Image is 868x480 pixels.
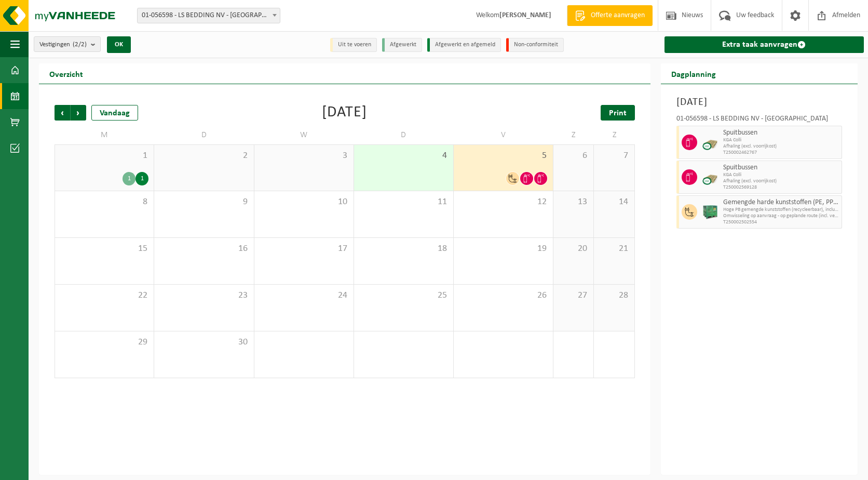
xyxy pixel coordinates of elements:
button: Vestigingen(2/2) [34,36,101,52]
span: 2 [159,150,248,162]
td: D [154,126,254,144]
span: 12 [459,196,548,208]
span: Spuitbussen [723,164,839,172]
span: 6 [559,150,588,162]
div: 1 [123,172,135,185]
span: 22 [60,290,148,301]
span: Vestigingen [39,37,87,52]
span: Hoge PB gemengde kunststoffen (recycleerbaar), inclusief PVC [723,207,839,213]
span: 15 [60,243,148,255]
span: 11 [359,196,448,208]
span: KGA Colli [723,137,839,143]
span: 19 [459,243,548,255]
td: Z [553,126,594,144]
td: D [354,126,454,144]
div: 1 [135,172,148,185]
span: 23 [159,290,248,301]
span: 4 [359,150,448,162]
span: 17 [260,243,348,255]
span: 30 [159,337,248,348]
span: 7 [599,150,629,162]
div: 01-056598 - LS BEDDING NV - [GEOGRAPHIC_DATA] [676,115,842,126]
img: PB-HB-1400-HPE-GN-01 [702,204,718,220]
span: 18 [359,243,448,255]
span: 27 [559,290,588,301]
span: 20 [559,243,588,255]
span: 9 [159,196,248,208]
td: V [454,126,553,144]
td: W [254,126,354,144]
h2: Dagplanning [661,63,726,84]
span: Omwisseling op aanvraag - op geplande route (incl. verwerking) [723,213,839,219]
a: Offerte aanvragen [567,5,653,26]
span: 10 [260,196,348,208]
span: Offerte aanvragen [588,10,647,21]
img: PB-CU [702,135,718,150]
li: Afgewerkt [382,38,422,52]
span: Gemengde harde kunststoffen (PE, PP en PVC), recycleerbaar (industrieel) [723,198,839,207]
span: 16 [159,243,248,255]
span: 01-056598 - LS BEDDING NV - MALDEGEM [138,8,280,23]
span: 01-056598 - LS BEDDING NV - MALDEGEM [137,8,280,23]
span: 1 [60,150,148,162]
td: Z [594,126,634,144]
span: 8 [60,196,148,208]
div: Vandaag [91,105,138,121]
span: 29 [60,337,148,348]
span: T250002502554 [723,219,839,225]
h3: [DATE] [676,95,842,110]
li: Non-conformiteit [506,38,564,52]
span: Spuitbussen [723,129,839,137]
a: Extra taak aanvragen [664,36,864,53]
span: 25 [359,290,448,301]
span: 14 [599,196,629,208]
h2: Overzicht [39,63,93,84]
span: 5 [459,150,548,162]
span: Afhaling (excl. voorrijkost) [723,178,839,184]
span: T250002462767 [723,150,839,156]
span: T250002569128 [723,184,839,191]
li: Afgewerkt en afgemeld [427,38,501,52]
span: 26 [459,290,548,301]
count: (2/2) [73,41,87,48]
span: 28 [599,290,629,301]
span: Afhaling (excl. voorrijkost) [723,143,839,150]
strong: [PERSON_NAME] [499,11,551,19]
span: 3 [260,150,348,162]
span: 24 [260,290,348,301]
span: Vorige [55,105,70,121]
img: PB-CU [702,169,718,185]
a: Print [601,105,635,121]
span: Volgende [71,105,86,121]
span: Print [609,109,627,117]
span: 21 [599,243,629,255]
span: KGA Colli [723,172,839,178]
span: 13 [559,196,588,208]
td: M [55,126,154,144]
button: OK [107,36,131,53]
div: [DATE] [322,105,367,121]
li: Uit te voeren [330,38,377,52]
